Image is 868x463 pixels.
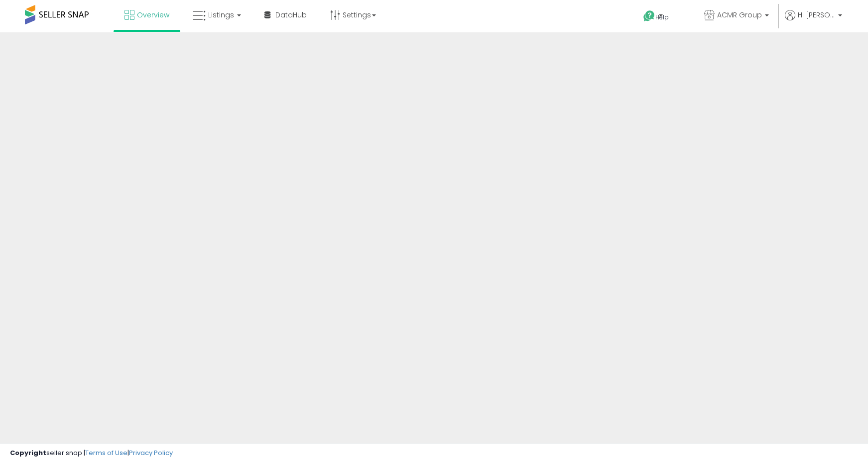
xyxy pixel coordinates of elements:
span: DataHub [275,10,307,20]
span: Overview [137,10,169,20]
span: ACMR Group [717,10,762,20]
span: Help [655,13,669,21]
a: Help [635,2,688,32]
i: Get Help [643,10,655,22]
a: Hi [PERSON_NAME] [785,10,842,32]
span: Hi [PERSON_NAME] [798,10,835,20]
span: Listings [208,10,234,20]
